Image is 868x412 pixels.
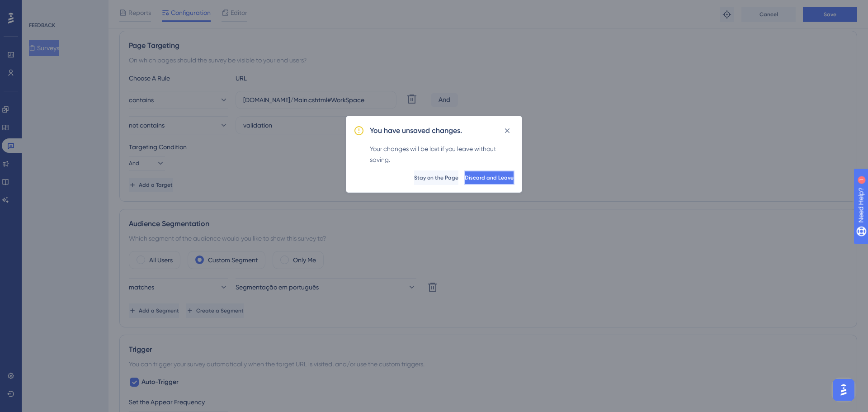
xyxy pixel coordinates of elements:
[21,2,57,13] span: Need Help?
[370,143,514,165] div: Your changes will be lost if you leave without saving.
[465,174,514,181] span: Discard and Leave
[414,174,458,181] span: Stay on the Page
[830,376,857,403] iframe: UserGuiding AI Assistant Launcher
[370,125,462,136] h2: You have unsaved changes.
[63,5,66,12] div: 1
